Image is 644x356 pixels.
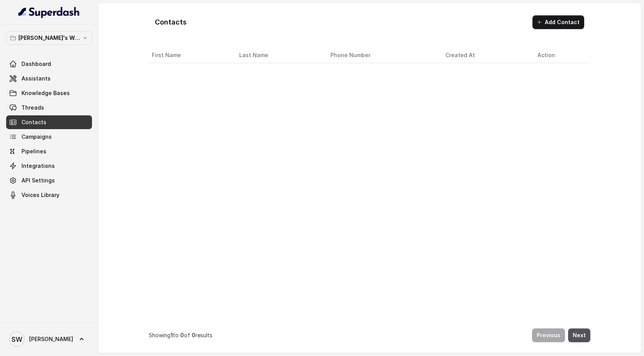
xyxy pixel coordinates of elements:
span: Contacts [21,118,46,126]
span: Campaigns [21,133,52,141]
h1: Contacts [155,16,187,28]
a: [PERSON_NAME] [6,328,92,350]
span: 0 [180,332,184,338]
span: Pipelines [21,148,46,155]
p: [PERSON_NAME]'s Workspace [18,33,80,43]
a: Dashboard [6,57,92,71]
span: Assistants [21,75,51,82]
a: Campaigns [6,130,92,144]
span: 0 [192,332,195,338]
th: Last Name [233,48,324,63]
a: Integrations [6,159,92,173]
a: Assistants [6,72,92,85]
img: light.svg [18,6,80,18]
nav: Pagination [149,324,590,347]
span: [PERSON_NAME] [29,335,73,343]
th: First Name [149,48,233,63]
span: API Settings [21,177,55,184]
button: Previous [532,328,565,342]
a: API Settings [6,174,92,187]
button: Add Contact [532,15,584,29]
a: Pipelines [6,144,92,158]
a: Knowledge Bases [6,86,92,100]
th: Action [531,48,590,63]
span: Dashboard [21,60,51,68]
span: Knowledge Bases [21,89,70,97]
button: [PERSON_NAME]'s Workspace [6,31,92,45]
span: Integrations [21,162,55,170]
p: Showing to of results [149,331,212,339]
th: Created At [439,48,531,63]
text: SW [11,335,22,343]
a: Contacts [6,115,92,129]
a: Voices Library [6,188,92,202]
span: 1 [171,332,173,338]
button: Next [568,328,590,342]
th: Phone Number [324,48,439,63]
span: Threads [21,104,44,112]
a: Threads [6,101,92,115]
span: Voices Library [21,191,59,199]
